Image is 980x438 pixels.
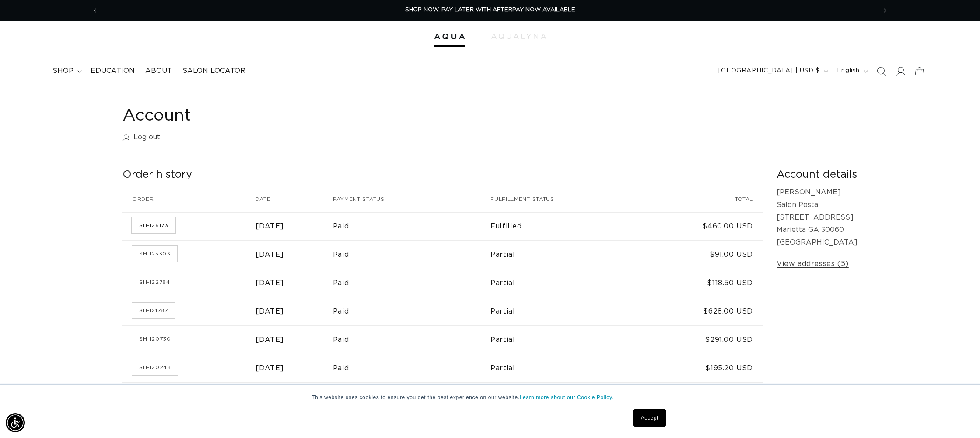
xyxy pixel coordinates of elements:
img: Aqua Hair Extensions [434,34,465,40]
button: Next announcement [875,2,895,19]
td: Fulfilled [490,212,640,241]
th: Order [122,186,255,212]
a: Order number SH-121787 [132,303,175,318]
td: Partial [490,269,640,297]
span: SHOP NOW. PAY LATER WITH AFTERPAY NOW AVAILABLE [405,7,575,13]
td: Paid [333,269,490,297]
h2: Account details [777,168,857,182]
h1: Account [122,105,857,127]
span: English [837,66,860,76]
td: Partial [490,240,640,269]
td: Paid [333,354,490,382]
a: Accept [633,409,666,427]
td: Paid [333,382,490,410]
td: $195.20 USD [640,354,763,382]
time: [DATE] [255,336,284,343]
td: $628.00 USD [640,297,763,325]
button: English [832,63,871,79]
a: Order number SH-120248 [132,359,178,375]
span: About [145,66,172,76]
h2: Order history [122,168,763,182]
a: Order number SH-126173 [132,217,175,233]
th: Fulfillment status [490,186,640,212]
a: Learn more about our Cookie Policy. [520,394,614,400]
div: Accessibility Menu [6,413,25,432]
button: [GEOGRAPHIC_DATA] | USD $ [713,63,832,79]
span: Salon Locator [182,66,245,76]
td: Partial [490,354,640,382]
time: [DATE] [255,365,284,372]
a: Log out [122,131,160,144]
th: Total [640,186,763,212]
th: Payment status [333,186,490,212]
td: Partial [490,297,640,325]
span: [GEOGRAPHIC_DATA] | USD $ [718,66,820,76]
td: $291.00 USD [640,325,763,354]
td: $460.00 USD [640,212,763,241]
span: Education [91,66,135,76]
time: [DATE] [255,279,284,286]
img: aqualyna.com [491,34,546,39]
summary: shop [47,61,85,81]
time: [DATE] [255,308,284,315]
td: Paid [333,325,490,354]
a: Order number SH-125303 [132,246,177,262]
a: Education [85,61,140,81]
td: $118.50 USD [640,269,763,297]
button: Previous announcement [85,2,105,19]
th: Date [255,186,332,212]
time: [DATE] [255,223,284,230]
p: This website uses cookies to ensure you get the best experience on our website. [311,393,668,401]
td: Paid [333,212,490,241]
td: $863.00 USD [640,382,763,410]
td: Partial [490,382,640,410]
p: [PERSON_NAME] Salon Posta [STREET_ADDRESS] Marietta GA 30060 [GEOGRAPHIC_DATA] [777,186,857,249]
a: Salon Locator [177,61,251,81]
td: Paid [333,297,490,325]
a: About [140,61,177,81]
a: Order number SH-120730 [132,331,178,347]
a: View addresses (5) [777,258,849,270]
summary: Search [871,62,891,81]
span: shop [52,66,73,76]
time: [DATE] [255,251,284,258]
td: Paid [333,240,490,269]
td: Partial [490,325,640,354]
td: $91.00 USD [640,240,763,269]
a: Order number SH-122784 [132,274,177,290]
